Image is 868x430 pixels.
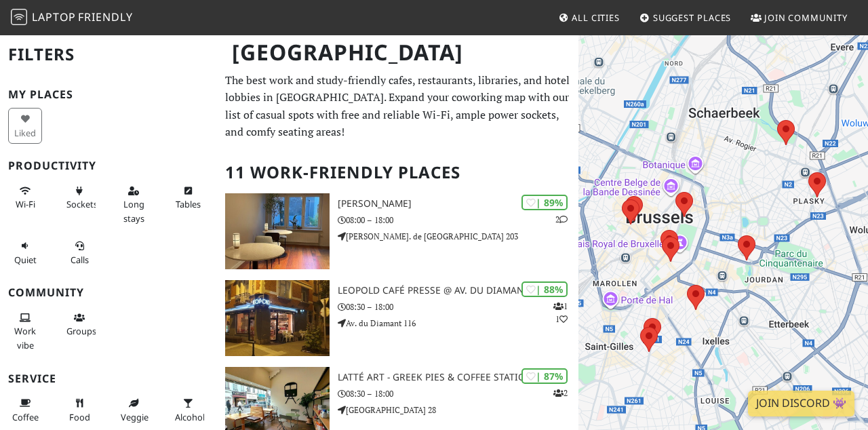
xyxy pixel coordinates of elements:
h3: Latté Art - Greek Pies & Coffee Station [338,372,579,383]
div: | 89% [521,195,568,210]
p: 1 1 [553,300,568,326]
div: | 88% [521,281,568,297]
img: Jackie [225,193,330,269]
button: Work vibe [8,307,42,356]
span: Join Community [764,12,848,24]
h3: My Places [8,88,209,101]
a: Join Discord 👾 [748,391,854,416]
p: The best work and study-friendly cafes, restaurants, libraries, and hotel lobbies in [GEOGRAPHIC_... [225,72,570,141]
button: Tables [171,180,205,216]
span: Stable Wi-Fi [16,198,35,210]
button: Quiet [8,235,42,271]
button: Coffee [8,392,42,428]
div: | 87% [521,368,568,384]
button: Food [62,392,96,428]
h3: [PERSON_NAME] [338,198,579,210]
a: Jackie | 89% 2 [PERSON_NAME] 08:00 – 18:00 [PERSON_NAME]. de [GEOGRAPHIC_DATA] 203 [217,193,578,269]
span: People working [14,325,36,351]
h3: Service [8,372,209,385]
p: Av. du Diamant 116 [338,317,579,330]
span: Work-friendly tables [176,198,201,210]
a: Suggest Places [634,5,737,30]
span: Long stays [123,198,144,224]
span: Friendly [78,9,132,24]
p: 2 [553,387,568,399]
h3: Community [8,286,209,299]
span: Group tables [66,325,96,337]
a: Leopold Café Presse @ Av. du Diamant | 88% 11 Leopold Café Presse @ Av. du Diamant 08:30 – 18:00 ... [217,280,578,356]
button: Alcohol [171,392,205,428]
a: Join Community [745,5,853,30]
button: Long stays [117,180,151,229]
p: 2 [555,213,568,226]
span: Alcohol [175,411,205,423]
p: [GEOGRAPHIC_DATA] 28 [338,404,579,416]
span: Food [69,411,90,423]
button: Calls [62,235,96,271]
h3: Leopold Café Presse @ Av. du Diamant [338,285,579,296]
span: All Cities [572,12,620,24]
p: 08:00 – 18:00 [338,214,579,227]
span: Veggie [121,411,149,423]
img: LaptopFriendly [11,9,27,25]
span: Power sockets [66,198,98,210]
span: Coffee [12,411,39,423]
a: LaptopFriendly LaptopFriendly [11,6,133,30]
img: Leopold Café Presse @ Av. du Diamant [225,280,330,356]
p: [PERSON_NAME]. de [GEOGRAPHIC_DATA] 203 [338,230,579,243]
span: Video/audio calls [71,254,89,266]
a: All Cities [553,5,625,30]
p: 08:30 – 18:00 [338,300,579,313]
button: Wi-Fi [8,180,42,216]
span: Suggest Places [653,12,732,24]
button: Groups [62,307,96,343]
span: Laptop [32,9,76,24]
button: Veggie [117,392,151,428]
h2: Filters [8,34,209,75]
h2: 11 Work-Friendly Places [225,152,570,193]
span: Quiet [14,254,37,266]
p: 08:30 – 18:00 [338,387,579,400]
h3: Productivity [8,159,209,172]
button: Sockets [62,180,96,216]
h1: [GEOGRAPHIC_DATA] [221,34,576,71]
